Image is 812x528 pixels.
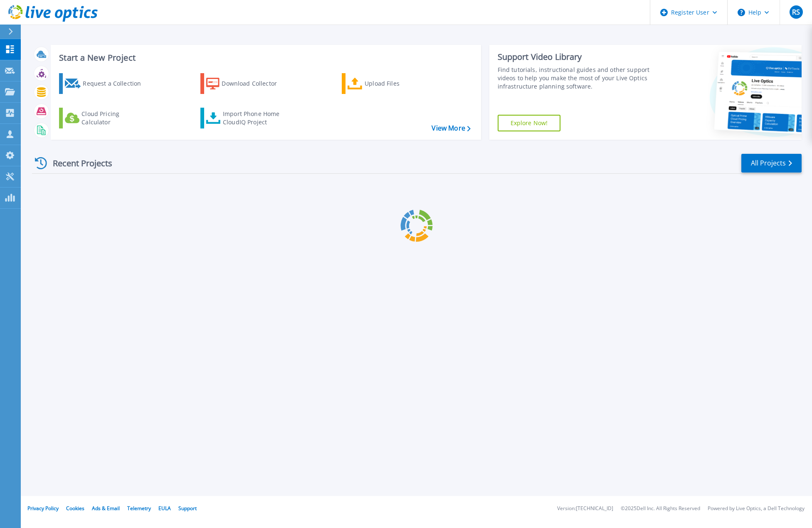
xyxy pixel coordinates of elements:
a: Support [178,505,197,512]
span: RS [792,9,800,15]
a: EULA [158,505,171,512]
li: Powered by Live Optics, a Dell Technology [708,506,805,511]
a: Cookies [66,505,84,512]
div: Import Phone Home CloudIQ Project [223,110,288,126]
li: Version: [TECHNICAL_ID] [557,506,613,511]
div: Recent Projects [32,153,123,173]
a: Telemetry [127,505,151,512]
h3: Start a New Project [59,53,470,62]
div: Support Video Library [498,52,657,62]
a: All Projects [741,154,802,173]
a: Download Collector [200,73,293,94]
a: View More [432,124,470,132]
a: Privacy Policy [27,505,59,512]
div: Request a Collection [83,75,149,92]
div: Cloud Pricing Calculator [81,110,148,126]
a: Upload Files [342,73,434,94]
a: Ads & Email [92,505,120,512]
a: Request a Collection [59,73,152,94]
div: Find tutorials, instructional guides and other support videos to help you make the most of your L... [498,66,657,91]
a: Cloud Pricing Calculator [59,108,152,128]
div: Upload Files [365,75,431,92]
a: Explore Now! [498,115,561,131]
li: © 2025 Dell Inc. All Rights Reserved [621,506,700,511]
div: Download Collector [222,75,288,92]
